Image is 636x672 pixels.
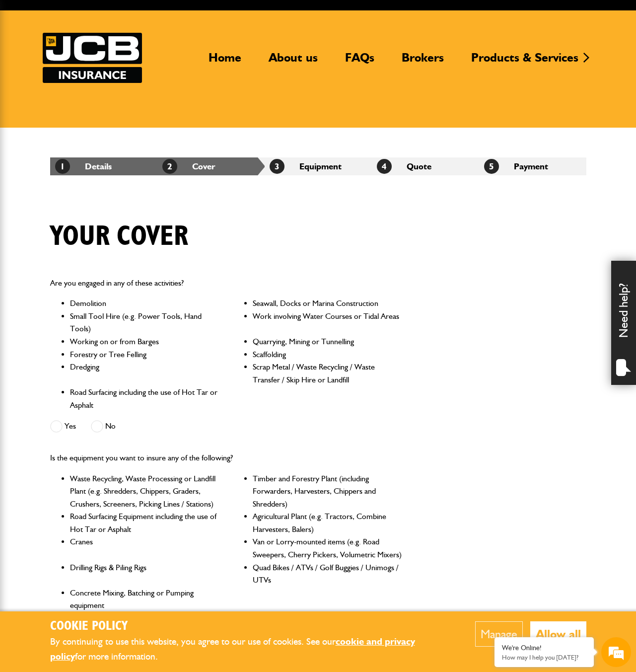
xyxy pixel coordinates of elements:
div: We're Online! [502,644,586,652]
span: 3 [270,159,284,174]
li: Forestry or Tree Felling [70,348,220,361]
a: Home [201,50,249,73]
li: Waste Recycling, Waste Processing or Landfill Plant (e.g. Shredders, Chippers, Graders, Crushers,... [70,472,220,511]
a: cookie and privacy policy [50,636,415,663]
li: Payment [479,157,586,175]
li: Scaffolding [253,348,403,361]
li: Small Tool Hire (e.g. Power Tools, Hand Tools) [70,310,220,335]
div: Need help? [611,261,636,385]
li: Equipment [265,157,372,175]
span: 5 [484,159,499,174]
a: FAQs [338,50,382,73]
li: Road Surfacing including the use of Hot Tar or Asphalt [70,386,220,411]
li: Quad Bikes / ATVs / Golf Buggies / Unimogs / UTVs [253,561,403,587]
li: Work involving Water Courses or Tidal Areas [253,310,403,335]
li: Agricultural Plant (e.g. Tractors, Combine Harvesters, Balers) [253,510,403,535]
img: JCB Insurance Services logo [43,33,142,83]
span: 2 [162,159,177,174]
li: Cranes [70,535,220,561]
li: Drilling Rigs & Piling Rigs [70,561,220,587]
li: Road Surfacing Equipment including the use of Hot Tar or Asphalt [70,510,220,535]
li: Concrete Mixing, Batching or Pumping equipment [70,587,220,612]
li: Cover [157,157,265,175]
button: Manage [475,621,523,647]
a: 1Details [55,161,112,171]
p: By continuing to use this website, you agree to our use of cookies. See our for more information. [50,634,445,665]
li: Timber and Forestry Plant (including Forwarders, Harvesters, Chippers and Shredders) [253,472,403,511]
li: Scrap Metal / Waste Recycling / Waste Transfer / Skip Hire or Landfill [253,361,403,386]
a: Products & Services [464,50,586,73]
button: Allow all [530,621,586,647]
li: Working on or from Barges [70,335,220,348]
li: Dredging [70,361,220,386]
li: Van or Lorry-mounted items (e.g. Road Sweepers, Cherry Pickers, Volumetric Mixers) [253,535,403,561]
a: Brokers [394,50,451,73]
li: Quarrying, Mining or Tunnelling [253,335,403,348]
li: Seawall, Docks or Marina Construction [253,297,403,310]
h2: Cookie Policy [50,619,445,634]
li: Quote [372,157,479,175]
p: Is the equipment you want to insure any of the following? [50,451,403,464]
p: Are you engaged in any of these activities? [50,277,403,290]
label: No [91,420,116,433]
h1: Your cover [50,220,188,253]
a: JCB Insurance Services [43,33,142,83]
li: Demolition [70,297,220,310]
span: 4 [377,159,392,174]
label: Yes [50,420,76,433]
span: 1 [55,159,70,174]
a: About us [261,50,325,73]
p: How may I help you today? [502,654,586,661]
